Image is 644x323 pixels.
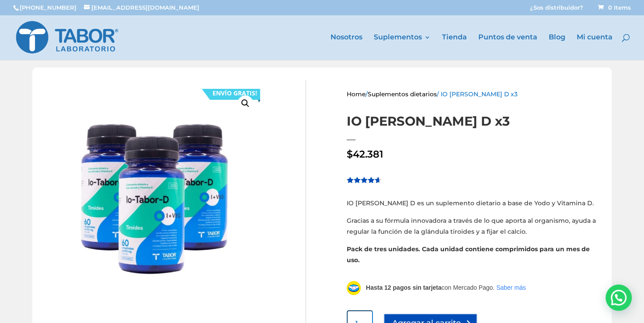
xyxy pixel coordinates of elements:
div: ENVÍO GRATIS! [212,87,257,100]
img: Laboratorio Tabor [15,19,119,56]
div: Valorado en 4.56 de 5 [347,176,382,183]
a: Suplementos dietarios [368,91,437,98]
a: Puntos de venta [478,34,537,60]
bdi: 42.381 [347,148,383,160]
b: Hasta 12 pagos sin tarjeta [366,284,442,291]
a: Mi cuenta [577,34,613,60]
span: Valorado sobre 5 basado en puntuaciones de clientes [347,176,379,226]
a: [PHONE_NUMBER] [20,4,77,11]
span: con Mercado Pago. [366,284,494,291]
a: Blog [549,34,565,60]
a: 0 Items [596,4,631,11]
img: mp-logo-hand-shake [347,281,361,295]
a: Nosotros [331,34,362,60]
strong: Pack de tres unidades. Cada unidad contiene comprimidos para un mes de uso. [347,245,590,264]
a: [EMAIL_ADDRESS][DOMAIN_NAME] [84,4,199,11]
a: View full-screen image gallery [237,95,253,111]
span: 0 Items [598,4,631,11]
a: Tienda [442,34,467,60]
a: ¿Sos distribuidor? [530,5,583,15]
a: Saber más [496,284,526,291]
a: Suplementos [374,34,431,60]
a: Home [347,91,366,98]
h1: IO [PERSON_NAME] D x3 [347,112,603,130]
span: $ [347,148,353,160]
p: IO [PERSON_NAME] D es un suplemento dietario a base de Yodo y Vitamina D. [347,198,603,215]
nav: Breadcrumb [347,89,603,102]
p: Gracias a su fórmula innovadora a través de lo que aporta al organismo, ayuda a regular la funció... [347,215,603,244]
